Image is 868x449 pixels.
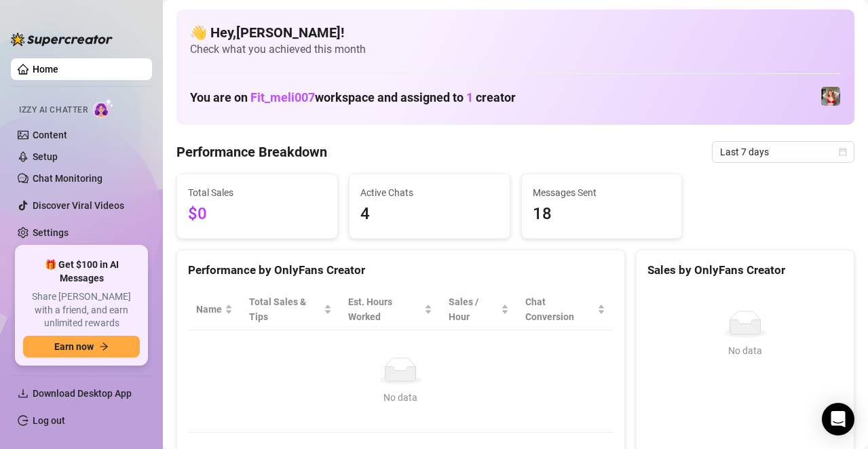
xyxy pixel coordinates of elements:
[533,185,671,200] span: Messages Sent
[360,185,499,200] span: Active Chats
[466,90,473,104] span: 1
[517,289,613,330] th: Chat Conversion
[188,201,326,227] span: $0
[176,142,327,161] h4: Performance Breakdown
[99,342,109,351] span: arrow-right
[822,403,854,435] div: Open Intercom Messenger
[647,261,843,279] div: Sales by OnlyFans Creator
[653,343,837,358] div: No data
[525,294,594,324] span: Chat Conversion
[360,201,499,227] span: 4
[33,64,58,75] a: Home
[250,90,315,104] span: Fit_meli007
[33,173,102,184] a: Chat Monitoring
[33,151,58,162] a: Setup
[33,388,132,399] span: Download Desktop App
[33,200,124,211] a: Discover Viral Videos
[190,42,841,57] span: Check what you achieved this month
[188,289,241,330] th: Name
[440,289,517,330] th: Sales / Hour
[533,201,671,227] span: 18
[33,415,65,426] a: Log out
[19,104,88,117] span: Izzy AI Chatter
[821,87,840,106] img: fit_meli007
[23,290,140,330] span: Share [PERSON_NAME] with a friend, and earn unlimited rewards
[33,130,67,140] a: Content
[449,294,498,324] span: Sales / Hour
[188,261,614,279] div: Performance by OnlyFans Creator
[23,258,140,285] span: 🎁 Get $100 in AI Messages
[720,142,846,162] span: Last 7 days
[93,98,114,118] img: AI Chatter
[196,302,222,317] span: Name
[190,90,516,105] h1: You are on workspace and assigned to creator
[348,294,421,324] div: Est. Hours Worked
[54,341,94,352] span: Earn now
[190,23,841,42] h4: 👋 Hey, [PERSON_NAME] !
[202,390,600,405] div: No data
[241,289,340,330] th: Total Sales & Tips
[18,388,29,399] span: download
[839,148,847,156] span: calendar
[33,227,69,238] a: Settings
[11,33,113,46] img: logo-BBDzfeDw.svg
[249,294,321,324] span: Total Sales & Tips
[23,336,140,357] button: Earn nowarrow-right
[188,185,326,200] span: Total Sales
